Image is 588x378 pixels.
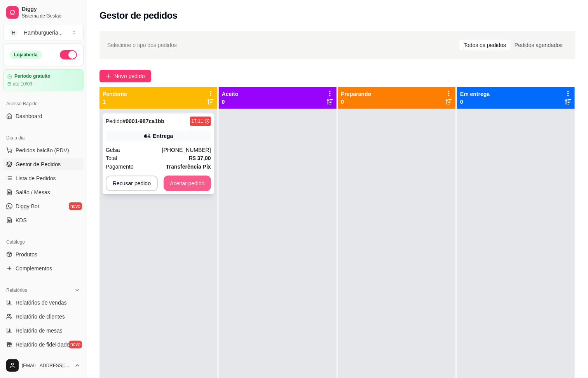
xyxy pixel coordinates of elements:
button: [EMAIL_ADDRESS][DOMAIN_NAME] [3,356,84,375]
div: Gelsa [106,146,162,154]
a: Relatórios de vendas [3,296,84,309]
div: Acesso Rápido [3,98,84,110]
a: Diggy Botnovo [3,200,84,213]
a: DiggySistema de Gestão [3,3,84,22]
button: Select a team [3,25,84,40]
a: Relatório de fidelidadenovo [3,338,84,351]
strong: Transferência Pix [166,164,211,170]
article: até 10/09 [13,81,32,87]
p: 0 [460,98,490,106]
button: Novo pedido [99,70,151,82]
a: Salão / Mesas [3,186,84,199]
div: Entrega [153,132,173,140]
p: Em entrega [460,90,490,98]
span: Diggy Bot [16,202,39,210]
p: Aceito [222,90,239,98]
div: Todos os pedidos [459,40,510,51]
article: Período gratuito [14,73,51,79]
button: Aceitar pedido [164,176,211,191]
div: 17:11 [192,118,203,124]
button: Alterar Status [60,50,77,59]
p: 1 [103,98,127,106]
strong: R$ 37,00 [189,155,211,161]
span: Total [106,154,117,162]
div: Loja aberta [10,51,42,59]
a: Relatório de clientes [3,310,84,323]
span: [EMAIL_ADDRESS][DOMAIN_NAME] [22,362,71,369]
span: Lista de Pedidos [16,174,56,182]
p: Pendente [103,90,127,98]
p: 0 [222,98,239,106]
span: Relatórios de vendas [16,299,67,307]
a: Relatório de mesas [3,324,84,337]
div: Dia a dia [3,132,84,144]
strong: # 0001-987ca1bb [123,118,164,124]
h2: Gestor de pedidos [99,9,178,22]
div: Pedidos agendados [510,40,567,51]
a: Lista de Pedidos [3,172,84,185]
span: Dashboard [16,112,42,120]
span: Relatório de clientes [16,313,65,321]
span: KDS [16,216,27,224]
span: Selecione o tipo dos pedidos [107,41,177,49]
span: Pedido [106,118,123,124]
span: Pedidos balcão (PDV) [16,146,69,154]
a: Período gratuitoaté 10/09 [3,69,84,91]
span: Gestor de Pedidos [16,160,61,168]
span: Produtos [16,251,37,258]
span: Sistema de Gestão [22,13,80,19]
div: Hamburgueria ... [24,29,63,37]
span: Salão / Mesas [16,188,50,196]
div: [PHONE_NUMBER] [162,146,211,154]
a: Gestor de Pedidos [3,158,84,171]
a: Produtos [3,248,84,261]
a: Complementos [3,262,84,275]
span: plus [106,73,111,79]
button: Pedidos balcão (PDV) [3,144,84,157]
p: 0 [341,98,372,106]
div: Catálogo [3,236,84,248]
span: Diggy [22,6,80,13]
span: Novo pedido [114,72,145,80]
span: Relatórios [6,287,27,293]
a: KDS [3,214,84,226]
a: Dashboard [3,110,84,122]
span: H [10,29,17,37]
span: Pagamento [106,162,134,171]
p: Preparando [341,90,372,98]
span: Complementos [16,265,52,272]
button: Recusar pedido [106,176,158,191]
span: Relatório de fidelidade [16,341,70,348]
span: Relatório de mesas [16,327,63,334]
